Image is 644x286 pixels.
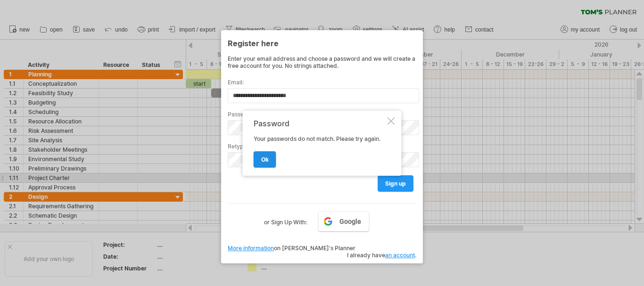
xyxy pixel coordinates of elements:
span: I already have . [347,252,416,259]
span: ok [261,156,269,163]
label: Retype password: [228,143,416,150]
div: Register here [228,34,416,51]
a: an account [385,252,415,259]
div: Enter your email address and choose a password and we will create a free account for you. No stri... [228,55,416,69]
a: ok [254,151,276,168]
a: sign up [378,175,413,192]
a: More information [228,245,274,252]
label: or Sign Up With: [264,212,307,228]
a: Google [318,212,369,231]
label: Password: [228,111,416,118]
span: Google [339,218,361,225]
span: on [PERSON_NAME]'s Planner [228,245,355,252]
label: Email: [228,79,416,86]
div: Password [254,119,386,128]
span: sign up [385,180,406,187]
div: Your passwords do not match. Please try again. [254,119,386,167]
